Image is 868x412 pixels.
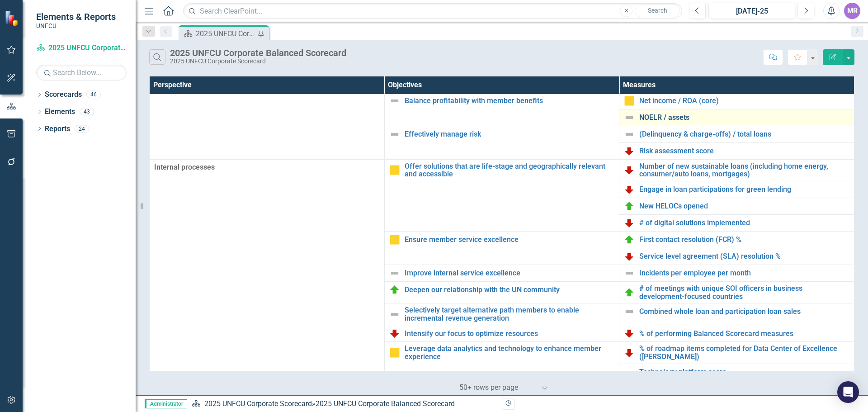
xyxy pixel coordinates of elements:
a: Reports [45,124,70,134]
a: Incidents per employee per month [639,269,849,277]
td: Double-Click to Edit Right Click for Context Menu [384,92,619,126]
img: On Target [624,287,635,298]
a: First contact resolution (FCR) % [639,236,849,244]
a: % of performing Balanced Scorecard measures [639,330,849,338]
div: 43 [80,108,94,116]
img: On Target [624,234,635,245]
span: Search [648,7,667,14]
td: Double-Click to Edit Right Click for Context Menu [619,265,854,282]
td: Double-Click to Edit Right Click for Context Menu [619,92,854,109]
span: Administrator [145,399,187,408]
a: Elements [45,107,75,117]
div: » [192,399,495,409]
img: ClearPoint Strategy [5,10,20,26]
a: Effectively manage risk [405,130,615,138]
td: Double-Click to Edit Right Click for Context Menu [384,159,619,231]
a: # of meetings with unique SOI officers in business development-focused countries [639,284,849,300]
span: Internal processes [154,162,380,173]
img: Not Defined [624,306,635,317]
a: 2025 UNFCU Corporate Scorecard [36,43,127,53]
td: Double-Click to Edit Right Click for Context Menu [619,342,854,364]
td: Double-Click to Edit Right Click for Context Menu [384,232,619,265]
a: % of roadmap items completed for Data Center of Excellence ([PERSON_NAME]) [639,345,849,360]
td: Double-Click to Edit Right Click for Context Menu [619,248,854,265]
img: Not Defined [389,268,400,279]
div: Open Intercom Messenger [837,381,859,403]
a: NOELR / assets [639,114,849,122]
a: Number of new sustainable loans (including home energy, consumer/auto loans, mortgages) [639,162,849,178]
img: Below Plan [624,251,635,262]
a: Offer solutions that are life-stage and geographically relevant and accessible [405,162,615,178]
td: Double-Click to Edit Right Click for Context Menu [384,303,619,325]
small: UNFCU [36,22,116,29]
img: Not Defined [624,268,635,279]
img: Not Defined [624,367,635,378]
td: Double-Click to Edit Right Click for Context Menu [384,126,619,159]
td: Double-Click to Edit Right Click for Context Menu [619,159,854,181]
a: Improve internal service excellence [405,269,615,277]
button: Search [635,5,680,17]
td: Double-Click to Edit Right Click for Context Menu [384,265,619,282]
button: MR [844,3,860,19]
a: # of digital solutions implemented [639,219,849,227]
a: 2025 UNFCU Corporate Scorecard [204,399,312,408]
a: Balance profitability with member benefits [405,97,615,105]
img: Caution [389,165,400,175]
img: Caution [389,347,400,358]
a: Selectively target alternative path members to enable incremental revenue generation [405,306,615,322]
a: Risk assessment score [639,147,849,155]
td: Double-Click to Edit Right Click for Context Menu [619,109,854,126]
td: Double-Click to Edit Right Click for Context Menu [619,215,854,232]
button: [DATE]-25 [708,3,795,19]
div: 2025 UNFCU Corporate Balanced Scorecard [316,399,455,408]
div: 2025 UNFCU Corporate Scorecard [170,58,346,65]
a: Leverage data analytics and technology to enhance member experience [405,345,615,360]
a: Scorecards [45,90,82,100]
img: Below Plan [624,218,635,228]
img: On Target [624,201,635,212]
td: Double-Click to Edit Right Click for Context Menu [619,198,854,215]
img: Not Defined [389,129,400,140]
td: Double-Click to Edit Right Click for Context Menu [619,303,854,325]
div: 2025 UNFCU Corporate Balanced Scorecard [196,28,255,39]
img: Not Defined [389,309,400,320]
td: Double-Click to Edit [150,159,385,380]
a: Ensure member service excellence [405,236,615,244]
td: Double-Click to Edit [150,59,385,159]
td: Double-Click to Edit Right Click for Context Menu [384,342,619,380]
img: Not Defined [389,95,400,106]
a: (Delinquency & charge-offs) / total loans [639,130,849,138]
td: Double-Click to Edit Right Click for Context Menu [619,181,854,198]
img: Below Plan [624,165,635,175]
div: 2025 UNFCU Corporate Balanced Scorecard [170,48,346,58]
img: Below Plan [624,146,635,156]
input: Search ClearPoint... [183,3,682,19]
td: Double-Click to Edit Right Click for Context Menu [619,126,854,142]
img: Caution [389,234,400,245]
a: Deepen our relationship with the UN community [405,286,615,294]
a: Engage in loan participations for green lending [639,185,849,194]
a: Intensify our focus to optimize resources [405,330,615,338]
a: Service level agreement (SLA) resolution % [639,252,849,260]
td: Double-Click to Edit Right Click for Context Menu [619,364,854,380]
a: Technology platform score [639,368,849,376]
img: Not Defined [624,112,635,123]
td: Double-Click to Edit Right Click for Context Menu [384,325,619,342]
a: Net income / ROA (core) [639,97,849,105]
td: Double-Click to Edit Right Click for Context Menu [384,282,619,303]
div: 46 [86,91,101,99]
input: Search Below... [36,65,127,81]
td: Double-Click to Edit Right Click for Context Menu [619,325,854,342]
td: Double-Click to Edit Right Click for Context Menu [619,142,854,159]
td: Double-Click to Edit Right Click for Context Menu [619,232,854,248]
img: Caution [624,95,635,106]
img: Below Plan [624,328,635,339]
img: Below Plan [389,328,400,339]
td: Double-Click to Edit Right Click for Context Menu [619,282,854,303]
img: Below Plan [624,347,635,358]
img: Not Defined [624,129,635,140]
span: Elements & Reports [36,11,116,22]
div: [DATE]-25 [712,6,792,17]
img: On Target [389,284,400,295]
